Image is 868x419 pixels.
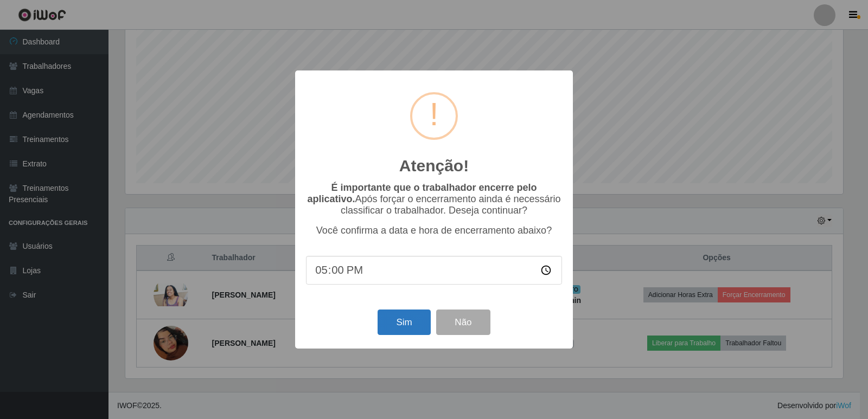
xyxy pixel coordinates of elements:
[436,310,490,335] button: Não
[306,182,562,216] p: Após forçar o encerramento ainda é necessário classificar o trabalhador. Deseja continuar?
[306,225,562,236] p: Você confirma a data e hora de encerramento abaixo?
[399,156,469,176] h2: Atenção!
[378,310,430,335] button: Sim
[307,182,537,204] b: É importante que o trabalhador encerre pelo aplicativo.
